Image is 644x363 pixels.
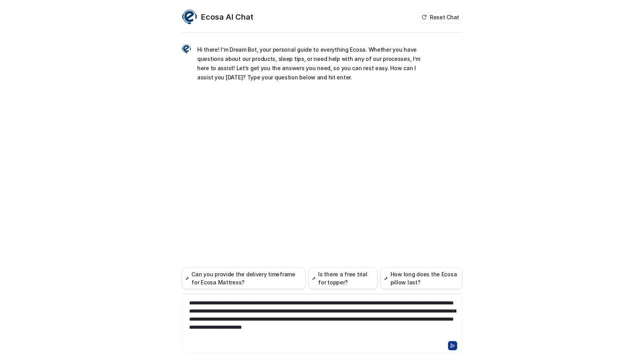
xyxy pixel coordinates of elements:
[182,267,305,289] button: Can you provide the delivery timeframe for Ecosa Mattress?
[182,44,191,54] img: Widget
[419,12,462,23] button: Reset Chat
[197,45,423,82] p: Hi there! I’m Dream Bot, your personal guide to everything Ecosa. Whether you have questions abou...
[309,267,377,289] button: Is there a free trial for topper?
[201,12,253,22] h2: Ecosa AI Chat
[381,267,462,289] button: How long does the Ecosa pillow last?
[182,9,197,25] img: Widget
